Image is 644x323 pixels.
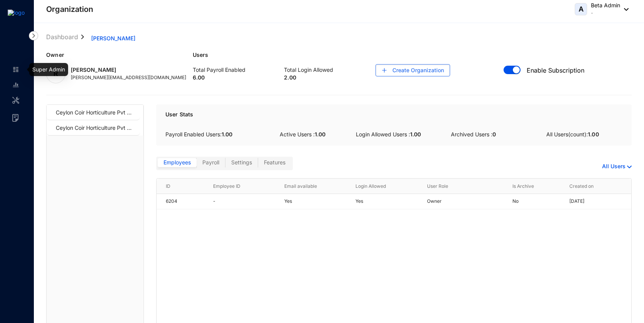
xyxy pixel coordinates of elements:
th: Is Archive [503,179,560,194]
button: Create Organization [375,64,450,76]
li: Super Admin [6,62,25,77]
img: logo [8,10,25,16]
p: 2.00 [284,74,375,81]
a: All Users [602,162,632,170]
p: Total Login Allowed [284,64,375,74]
p: Organization [46,4,93,15]
th: ID [157,179,204,194]
p: Enable Subscription [521,66,584,75]
li: Reports [6,77,25,93]
a: Dashboard [45,32,80,41]
p: Total Payroll Enabled [193,64,284,74]
th: Employee ID [204,179,275,194]
p: All Users(count): [546,131,588,138]
span: Create Organization [392,66,444,74]
p: Owner [46,51,193,64]
img: nav-icon-right.af6afadce00d159da59955279c43614e.svg [29,31,38,40]
p: Payroll Enabled Users: [165,131,222,138]
img: system-update-unselected.41187137415c643c56bb.svg [12,97,19,104]
p: Yes [284,198,346,205]
p: [DATE] [569,198,584,205]
img: dropdown-blue.f7b906ccbc063ec0096d51332f02b1fe.svg [627,166,632,168]
span: A [579,6,584,13]
p: 6.00 [193,74,284,81]
th: Login Allowed [346,179,417,194]
li: System Updates [6,93,25,108]
p: No [512,198,560,205]
p: Login Allowed Users : [356,131,410,138]
img: home-unselected.a29eae3204392db15eaf.svg [12,66,19,73]
p: Yes [355,198,417,205]
p: - [213,198,275,205]
td: 6204 [157,194,204,209]
p: 1.00 [588,131,599,138]
span: Ceylon Coir Horticulture Pvt Ltd [56,105,134,120]
span: Settings [231,159,252,166]
p: 1.00 [315,131,326,138]
p: Users [193,51,632,64]
span: Payroll [202,159,219,166]
span: Features [264,159,285,166]
p: Active Users : [280,131,315,138]
span: Ruchira Achintha [91,33,152,44]
th: User Role [418,179,503,194]
p: 1.00 [410,131,421,138]
p: Archived Users : [451,131,492,138]
img: invoices-unselected.35f5568a6b49964eda22.svg [12,114,18,122]
span: Ceylon Coir Horticulture Pvt Ltd [56,120,134,136]
span: plus [382,68,387,73]
p: 1.00 [222,131,233,138]
th: Created on [560,179,631,194]
p: - [591,9,620,17]
p: Beta Admin [591,2,620,9]
span: R [53,70,58,77]
th: Email available [275,179,346,194]
img: report-unselected.e6a6b4230fc7da01f883.svg [12,81,19,88]
p: User Stats [165,111,622,118]
img: dropdown-black.8e83cc76930a90b1a4fdb6d089b7bf3a.svg [620,8,629,11]
p: [PERSON_NAME][EMAIL_ADDRESS][DOMAIN_NAME] [65,74,186,81]
span: Employees [164,159,191,166]
p: Owner [427,198,503,205]
p: [PERSON_NAME] [65,64,186,74]
p: 0 [492,131,496,138]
